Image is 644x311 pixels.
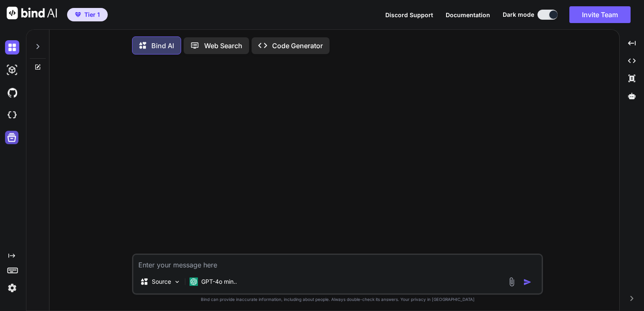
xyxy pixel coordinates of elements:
[7,7,57,19] img: Bind AI
[523,278,532,286] img: icon
[569,6,631,23] button: Invite Team
[67,8,108,21] button: premiumTier 1
[151,41,174,51] p: Bind AI
[5,108,19,122] img: cloudideIcon
[446,11,490,18] span: Documentation
[174,278,181,285] img: Pick Models
[132,296,543,303] p: Bind can provide inaccurate information, including about people. Always double-check its answers....
[201,277,237,286] p: GPT-4o min..
[385,10,433,19] button: Discord Support
[507,277,517,287] img: attachment
[5,63,19,77] img: darkAi-studio
[5,281,19,295] img: settings
[190,277,198,286] img: GPT-4o mini
[152,277,171,286] p: Source
[272,41,323,51] p: Code Generator
[84,10,100,19] span: Tier 1
[503,10,534,19] span: Dark mode
[446,10,490,19] button: Documentation
[204,41,242,51] p: Web Search
[75,12,81,17] img: premium
[5,40,19,54] img: darkChat
[385,11,433,18] span: Discord Support
[5,86,19,100] img: githubDark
